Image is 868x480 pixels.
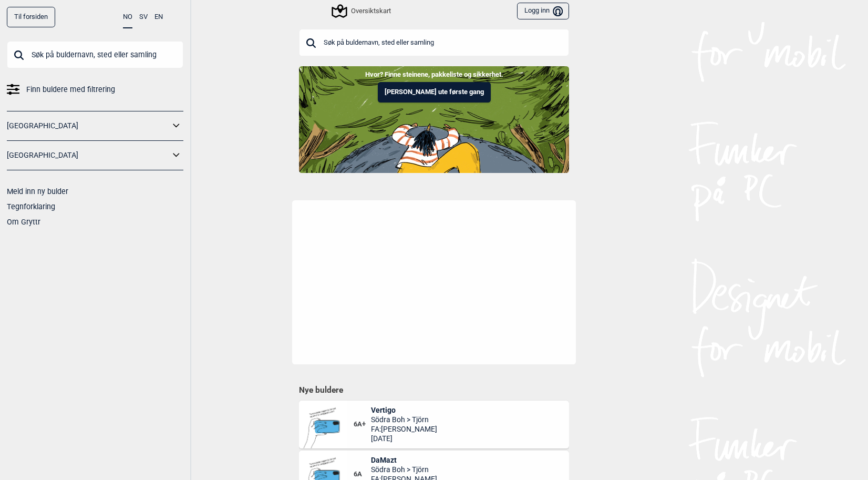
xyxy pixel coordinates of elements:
[371,415,437,424] span: Södra Boh > Tjörn
[7,187,68,196] a: Meld inn ny bulder
[154,7,163,27] button: EN
[299,29,569,56] input: Søk på buldernavn, sted eller samling
[354,420,371,429] span: 6A+
[371,455,437,465] span: DaMazt
[299,401,347,448] img: Bilde Mangler
[371,434,437,443] span: [DATE]
[517,3,569,20] button: Logg inn
[7,218,40,226] a: Om Gryttr
[139,7,148,27] button: SV
[299,401,569,448] div: Bilde Mangler6A+VertigoSödra Boh > TjörnFA:[PERSON_NAME][DATE]
[299,66,569,172] img: Indoor to outdoor
[123,7,132,28] button: NO
[371,405,437,415] span: Vertigo
[378,82,491,103] button: [PERSON_NAME] ute første gang
[7,41,183,68] input: Søk på buldernavn, sted eller samling
[333,5,391,17] div: Oversiktskart
[7,148,170,163] a: [GEOGRAPHIC_DATA]
[299,385,569,395] h1: Nye buldere
[371,424,437,434] span: FA: [PERSON_NAME]
[26,82,115,97] span: Finn buldere med filtrering
[7,202,55,211] a: Tegnforklaring
[371,465,437,474] span: Södra Boh > Tjörn
[7,118,170,134] a: [GEOGRAPHIC_DATA]
[7,82,183,97] a: Finn buldere med filtrering
[354,470,371,479] span: 6A
[8,69,860,80] p: Hvor? Finne steinene, pakkeliste og sikkerhet.
[7,7,55,27] a: Til forsiden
